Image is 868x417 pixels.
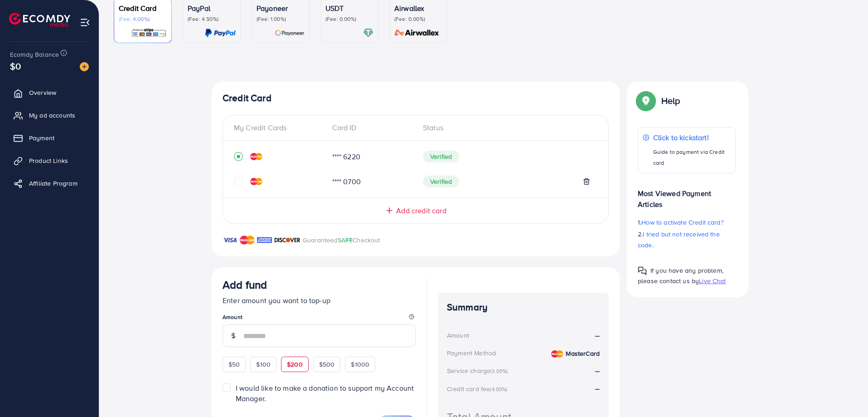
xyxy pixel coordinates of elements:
span: Payment [29,133,54,142]
img: menu [80,17,90,28]
span: Add credit card [396,206,446,216]
span: $500 [319,360,335,369]
p: Guide to payment via Credit card [653,147,731,168]
img: brand [257,235,272,245]
small: (4.00%) [490,386,507,393]
img: card [275,28,305,38]
p: USDT [325,3,373,14]
svg: record circle [234,152,243,161]
span: Verified [423,176,459,187]
p: Click to kickstart! [653,132,731,143]
p: Most Viewed Payment Articles [638,181,736,210]
img: credit [551,350,563,358]
img: card [392,28,442,38]
span: $200 [287,360,303,369]
div: My Credit Cards [234,123,325,133]
img: card [363,28,373,38]
span: If you have any problem, please contact us by [638,266,723,285]
img: image [80,62,89,71]
p: Enter amount you want to top-up [223,295,416,306]
span: Verified [423,151,459,162]
a: My ad accounts [7,106,92,124]
img: brand [240,235,255,245]
div: Amount [447,331,469,340]
strong: -- [595,366,600,376]
h3: Add fund [223,278,267,291]
p: Guaranteed Checkout [303,235,380,245]
a: Affiliate Program [7,174,92,192]
strong: -- [595,383,600,393]
span: How to activate Credit card? [641,218,723,227]
p: (Fee: 0.00%) [325,15,373,23]
span: SAFE [338,235,353,245]
p: Payoneer [257,3,305,14]
img: logo [9,13,70,27]
legend: Amount [223,313,416,324]
div: Service charge [447,366,510,375]
img: brand [223,235,238,245]
h4: Summary [447,302,600,313]
img: Popup guide [638,266,647,275]
span: $100 [256,360,271,369]
img: credit [250,153,262,160]
div: Credit card fee [447,384,510,393]
a: Payment [7,129,92,147]
span: Overview [29,88,56,97]
svg: circle [234,177,243,186]
strong: -- [595,330,600,341]
p: (Fee: 4.00%) [119,15,167,23]
span: Affiliate Program [29,179,78,188]
p: Credit Card [119,3,167,14]
span: $0 [10,59,21,73]
strong: MasterCard [566,349,600,358]
span: I would like to make a donation to support my Account Manager. [236,383,414,403]
p: (Fee: 4.50%) [188,15,236,23]
img: credit [250,178,262,185]
div: Status [416,123,597,133]
span: I tried but not received the code. [638,230,720,250]
div: Card ID [325,123,416,133]
p: 2. [638,229,736,250]
p: 1. [638,217,736,228]
div: Payment Method [447,348,496,358]
iframe: Chat [829,376,861,410]
img: card [205,28,236,38]
span: My ad accounts [29,111,75,120]
p: (Fee: 1.00%) [257,15,305,23]
p: Airwallex [394,3,442,14]
span: $50 [228,360,240,369]
p: PayPal [188,3,236,14]
span: Product Links [29,156,68,165]
img: Popup guide [638,93,654,109]
h4: Credit Card [223,93,609,104]
p: Help [661,95,680,106]
small: (3.00%) [490,368,508,375]
p: (Fee: 0.00%) [394,15,442,23]
img: card [131,28,167,38]
span: $1000 [351,360,369,369]
a: Overview [7,83,92,102]
span: Live Chat [699,276,726,285]
a: Product Links [7,152,92,170]
span: Ecomdy Balance [10,50,59,59]
img: brand [274,235,301,245]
